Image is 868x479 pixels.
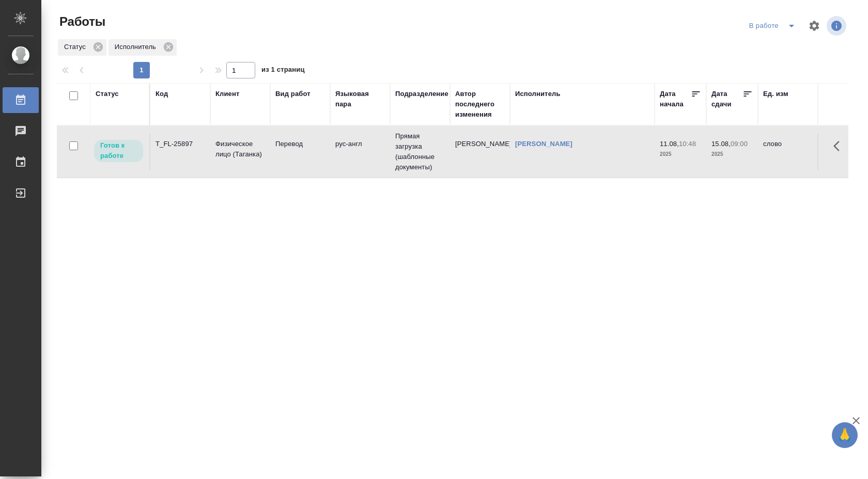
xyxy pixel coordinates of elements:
div: Исполнитель [109,39,177,56]
p: 2025 [711,149,753,159]
div: Языковая пара [335,89,385,109]
div: Ед. изм [763,89,788,99]
p: 11.08, [660,140,679,148]
p: 09:00 [731,140,748,148]
p: 15.08, [711,140,731,148]
span: Посмотреть информацию [827,16,848,36]
div: Статус [58,39,106,56]
p: Перевод [275,139,325,149]
div: Вид работ [275,89,311,99]
div: split button [747,18,802,34]
div: Автор последнего изменения [455,89,505,120]
p: Статус [64,42,89,52]
div: Исполнитель [515,89,561,99]
p: 2025 [660,149,701,159]
div: Статус [96,89,119,99]
button: 🙏 [832,422,858,448]
p: Физическое лицо (Таганка) [215,139,265,159]
div: T_FL-25897 [156,139,205,149]
td: слово [758,134,818,170]
td: рус-англ [330,134,390,170]
div: Подразделение [395,89,448,99]
div: Исполнитель может приступить к работе [93,139,144,163]
div: Код [156,89,168,99]
span: 🙏 [836,424,854,446]
td: Прямая загрузка (шаблонные документы) [390,126,450,178]
span: Работы [57,13,105,30]
button: Здесь прячутся важные кнопки [827,134,852,158]
a: [PERSON_NAME] [515,140,572,148]
p: Исполнитель [115,42,160,52]
span: из 1 страниц [261,63,305,78]
div: Дата сдачи [711,89,742,109]
div: Клиент [215,89,239,99]
div: Дата начала [660,89,691,109]
p: Готов к работе [100,140,137,161]
span: Настроить таблицу [802,13,827,38]
p: 10:48 [679,140,696,148]
td: [PERSON_NAME] [450,134,510,170]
